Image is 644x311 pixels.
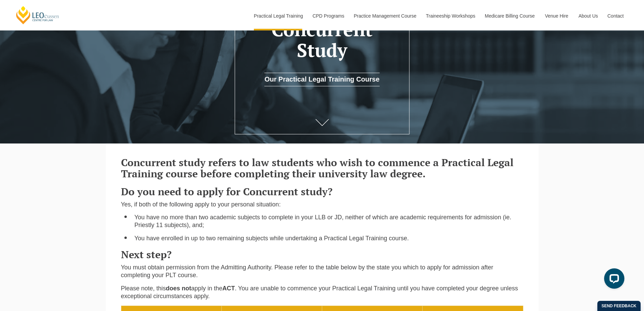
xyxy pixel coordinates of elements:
h1: Concurrent Study [245,19,399,60]
strong: does not [166,285,191,292]
h3: Next step? [121,249,523,260]
p: Yes, if both of the following apply to your personal situation: [121,201,523,208]
li: You have no more than two academic subjects to complete in your LLB or JD, neither of which are a... [135,214,523,229]
a: CPD Programs [307,1,349,30]
a: Venue Hire [540,1,573,30]
h3: Do you need to apply for Concurrent study? [121,186,523,197]
p: Please note, this apply in the . You are unable to commence your Practical Legal Training until y... [121,285,523,301]
a: About Us [573,1,602,30]
a: Practice Management Course [349,1,421,30]
iframe: LiveChat chat widget [599,266,627,294]
a: Practical Legal Training [249,1,308,30]
strong: Concurrent study refers to law students who wish to commence a Practical Legal Training course be... [121,156,514,180]
a: Contact [602,1,629,30]
a: Medicare Billing Course [480,1,540,30]
strong: ACT [222,285,235,292]
p: You must obtain permission from the Admitting Authority. Please refer to the table below by the s... [121,264,523,280]
a: Our Practical Legal Training Course [264,73,379,86]
li: You have enrolled in up to two remaining subjects while undertaking a Practical Legal Training co... [135,235,523,242]
a: Traineeship Workshops [421,1,480,30]
a: [PERSON_NAME] Centre for Law [15,5,60,25]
